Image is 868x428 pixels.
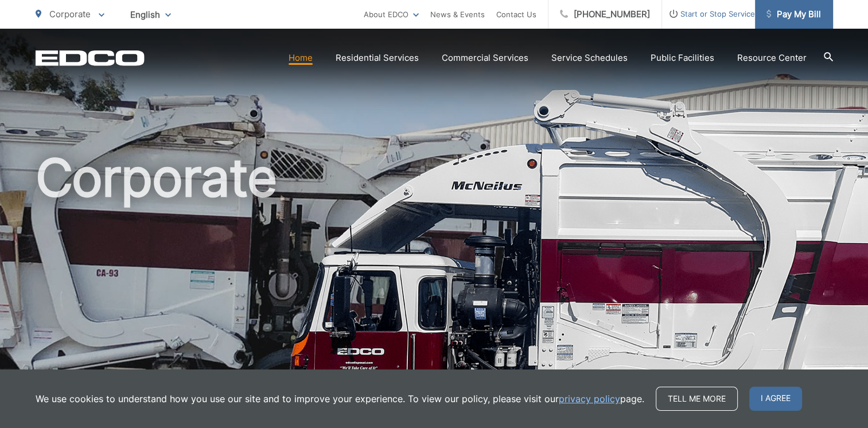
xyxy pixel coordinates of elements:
[289,51,313,65] a: Home
[36,50,145,66] a: EDCD logo. Return to the homepage.
[551,51,628,65] a: Service Schedules
[737,51,807,65] a: Resource Center
[651,51,714,65] a: Public Facilities
[559,392,620,406] a: privacy policy
[430,7,485,21] a: News & Events
[36,392,644,406] p: We use cookies to understand how you use our site and to improve your experience. To view our pol...
[364,7,419,21] a: About EDCO
[749,387,802,411] span: I agree
[49,9,91,20] span: Corporate
[336,51,419,65] a: Residential Services
[122,5,180,25] span: English
[656,387,738,411] a: Tell me more
[496,7,536,21] a: Contact Us
[766,7,821,21] span: Pay My Bill
[442,51,528,65] a: Commercial Services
